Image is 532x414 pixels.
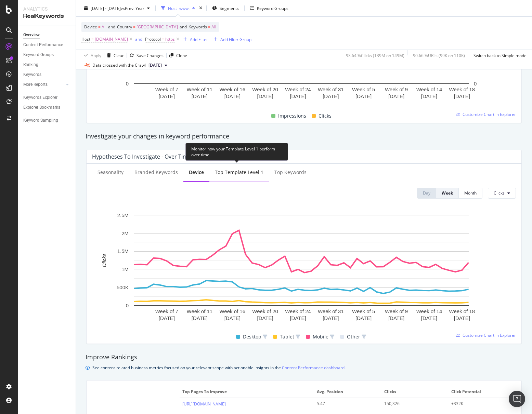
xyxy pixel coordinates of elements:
text: 1.5M [117,248,129,254]
div: info banner [86,364,522,371]
text: 0 [126,303,129,308]
span: [DATE] - [DATE] [91,5,121,11]
button: Month [459,188,482,199]
span: 2025 Aug. 30th [148,62,162,68]
text: Week of 31 [318,308,344,314]
span: Device [84,24,97,30]
div: Keyword Groups [23,51,54,58]
button: Add Filter [181,35,208,43]
div: Week [442,190,453,196]
span: Click Potential [451,389,511,395]
text: Week of 14 [416,86,442,92]
span: All [102,22,106,32]
span: = [162,36,164,42]
div: More Reports [23,81,48,88]
div: and [135,36,142,42]
div: Content Performance [23,41,63,49]
div: Branded Keywords [134,169,178,176]
text: Clicks [101,253,107,267]
div: RealKeywords [23,12,70,20]
button: Switch back to Simple mode [471,50,527,61]
a: More Reports [23,81,64,88]
span: Desktop [243,333,261,341]
div: Top Template Level 1 [215,169,263,176]
text: Week of 16 [219,86,245,92]
div: Clone [176,52,187,58]
div: Overview [23,31,40,39]
text: 500K [117,284,129,290]
text: [DATE] [224,315,241,321]
span: Mobile [313,333,328,341]
div: Add Filter [190,36,208,42]
div: Investigate your changes in keyword performance [86,132,522,141]
text: Week of 5 [352,86,375,92]
a: [URL][DOMAIN_NAME] [182,401,226,407]
a: Keywords [23,71,71,78]
button: Host=www. [158,3,198,14]
span: Avg. Position [317,389,377,395]
div: Explorer Bookmarks [23,104,60,111]
text: Week of 18 [449,86,475,92]
text: [DATE] [421,315,437,321]
span: https [165,35,175,44]
div: +332K [451,401,507,407]
a: Customize Chart in Explorer [456,111,516,117]
text: [DATE] [290,315,306,321]
button: Week [436,188,459,199]
div: 90.66 % URLs ( 99K on 110K ) [413,52,465,58]
text: [DATE] [388,93,404,99]
text: Week of 9 [385,308,408,314]
span: = [133,24,135,30]
text: [DATE] [454,93,470,99]
button: and [135,36,142,42]
text: [DATE] [192,315,208,321]
span: Segments [220,5,239,11]
text: Week of 14 [416,308,442,314]
text: Week of 7 [155,86,178,92]
div: Top Keywords [274,169,307,176]
text: [DATE] [421,93,437,99]
div: Add Filter Group [220,36,251,42]
div: Day [423,190,430,196]
text: Week of 11 [187,308,213,314]
button: Apply [81,50,101,61]
a: Content Performance dashboard. [282,364,346,371]
text: Week of 24 [285,86,311,92]
a: Ranking [23,61,71,68]
div: Seasonality [98,169,124,176]
div: Keyword Sampling [23,117,58,124]
div: Monitor how your Template Level 1 perform over time. [185,143,288,161]
span: = [208,24,210,30]
div: Clear [114,52,124,58]
a: Keyword Groups [23,51,71,58]
span: Clicks [319,112,332,120]
button: Clicks [488,188,516,199]
button: Clone [167,50,187,61]
text: Week of 5 [352,308,375,314]
div: times [198,5,204,12]
text: 2M [121,230,129,236]
text: [DATE] [323,315,339,321]
span: Keywords [189,24,207,30]
div: Apply [91,52,101,58]
text: [DATE] [257,315,273,321]
text: [DATE] [257,93,273,99]
button: Clear [104,50,124,61]
button: Save Changes [127,50,164,61]
text: Week of 20 [252,308,278,314]
text: Week of 18 [449,308,475,314]
div: 5.47 [317,401,373,407]
span: All [211,22,216,32]
div: Analytics [23,5,70,12]
div: Ranking [23,61,38,68]
text: Week of 20 [252,86,278,92]
text: 1M [121,266,129,272]
text: [DATE] [159,315,175,321]
a: Explorer Bookmarks [23,104,71,111]
div: Device [189,169,204,176]
button: Day [417,188,436,199]
span: and [108,24,115,30]
div: Hypotheses to Investigate - Over Time [92,153,191,160]
div: 93.64 % Clicks ( 139M on 149M ) [346,52,404,58]
button: Add Filter Group [211,35,251,43]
